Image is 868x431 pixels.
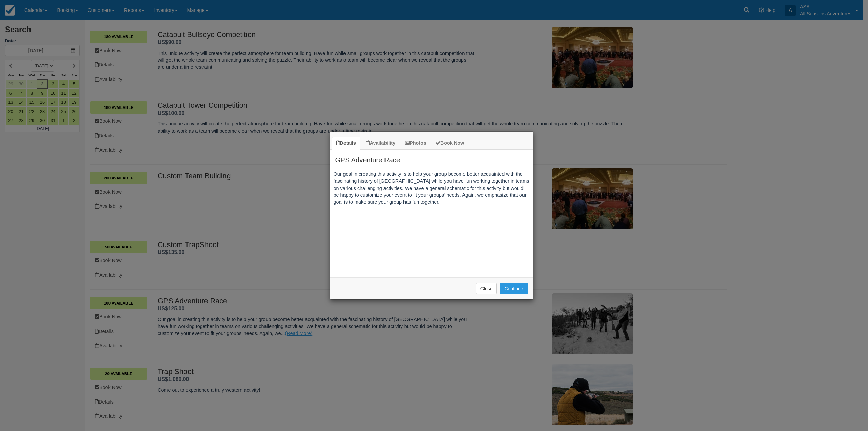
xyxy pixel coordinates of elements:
h2: GPS Adventure Race [330,150,533,167]
div: Item Modal [330,150,533,274]
a: Book Now [431,137,469,150]
p: Our goal in creating this activity is to help your group become better acquainted with the fascin... [334,171,530,205]
a: Availability [361,137,400,150]
a: Details [332,137,360,150]
button: Close [476,283,497,294]
a: Photos [400,137,431,150]
button: Continue [500,283,528,294]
